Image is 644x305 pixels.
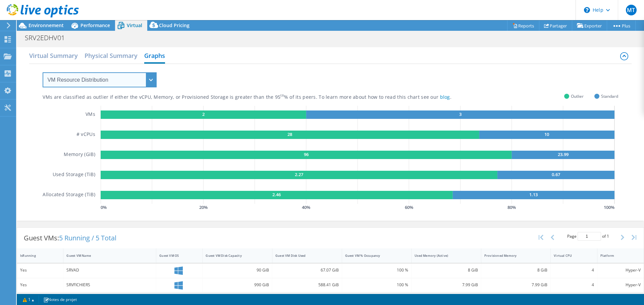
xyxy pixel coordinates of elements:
[600,281,641,289] div: Hyper-V
[626,5,637,15] span: MT
[345,253,400,258] div: Guest VM % Occupancy
[272,192,281,198] text: 2.46
[144,49,165,64] h2: Graphs
[415,281,478,289] div: 7.99 GiB
[302,204,310,210] text: 40 %
[159,253,191,258] div: Guest VM OS
[86,110,95,119] h5: VMs
[18,295,39,304] a: 1
[484,266,548,274] div: 8 GiB
[101,204,107,210] text: 0 %
[202,111,205,117] text: 2
[66,281,153,289] div: SRVFICHIERS
[206,253,261,258] div: Guest VM Disk Capacity
[572,20,607,31] a: Exporter
[59,233,116,242] span: 5 Running / 5 Total
[275,266,339,274] div: 67.07 GiB
[554,253,586,258] div: Virtual CPU
[415,253,470,258] div: Used Memory (Active)
[571,92,584,100] span: Outlier
[275,281,339,289] div: 588.41 GiB
[345,266,409,274] div: 100 %
[539,20,572,31] a: Partager
[484,253,540,258] div: Provisioned Memory
[554,281,594,289] div: 4
[20,281,60,289] div: Yes
[22,34,75,42] h1: SRV2EDHV01
[405,204,413,210] text: 60 %
[66,253,145,258] div: Guest VM Name
[554,266,594,274] div: 4
[604,204,614,210] text: 100 %
[415,266,478,274] div: 8 GiB
[544,131,549,137] text: 10
[601,92,618,100] span: Standard
[20,266,60,274] div: Yes
[280,93,284,98] sup: th
[484,281,548,289] div: 7.99 GiB
[53,171,95,179] h5: Used Storage (TiB)
[43,191,95,199] h5: Allocated Storage (TiB)
[578,232,601,241] input: jump to page
[275,253,331,258] div: Guest VM Disk Used
[64,151,95,159] h5: Memory (GiB)
[507,20,539,31] a: Reports
[345,281,409,289] div: 100 %
[20,253,52,258] div: IsRunning
[127,22,142,28] span: Virtual
[567,232,609,241] span: Page of
[507,204,516,210] text: 80 %
[159,22,190,28] span: Cloud Pricing
[295,171,303,177] text: 2.27
[199,204,208,210] text: 20 %
[607,233,609,239] span: 1
[287,131,292,137] text: 28
[29,49,78,62] h2: Virtual Summary
[552,171,560,177] text: 0.67
[66,266,153,274] div: SRVAD
[600,266,641,274] div: Hyper-V
[558,151,569,157] text: 23.99
[101,204,618,211] svg: GaugeChartPercentageAxisTexta
[607,20,636,31] a: Plus
[206,281,269,289] div: 990 GiB
[206,266,269,274] div: 90 GiB
[29,22,64,28] span: Environnement
[43,94,485,100] div: VMs are classified as outlier if either the vCPU, Memory, or Provisioned Storage is greater than ...
[80,22,110,28] span: Performance
[85,49,138,62] h2: Physical Summary
[459,111,462,117] text: 3
[17,228,123,248] div: Guest VMs:
[39,295,82,304] a: Notes de projet
[440,94,450,100] a: blog
[76,131,95,139] h5: # vCPUs
[304,151,309,157] text: 96
[529,192,538,198] text: 1.13
[600,253,633,258] div: Platform
[584,7,590,13] svg: \n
